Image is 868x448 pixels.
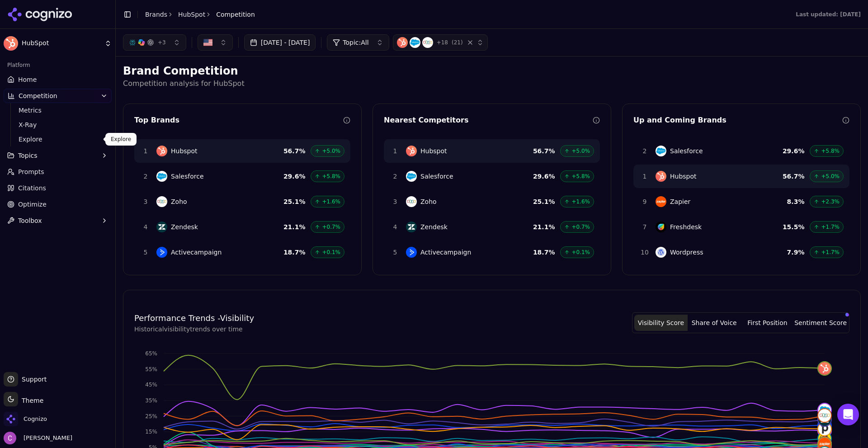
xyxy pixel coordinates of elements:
[420,146,447,156] span: Hubspot
[639,222,650,231] span: 7
[533,146,555,156] span: 56.7 %
[171,146,198,156] span: Hubspot
[4,58,112,72] div: Platform
[821,173,840,180] span: +5.0%
[670,172,697,181] span: Hubspot
[452,39,463,46] span: ( 21 )
[156,146,167,156] img: Hubspot
[639,146,650,156] span: 2
[178,10,205,19] a: HubSpot
[140,146,151,156] span: 1
[783,222,805,231] span: 15.5 %
[140,222,151,231] span: 4
[741,315,794,331] button: First Position
[156,222,167,232] img: Zendesk
[171,248,222,257] span: Activecampaign
[322,198,340,205] span: +1.6%
[783,172,805,181] span: 56.7 %
[4,165,112,179] a: Prompts
[406,247,417,258] img: Activecampaign
[20,434,72,442] span: [PERSON_NAME]
[821,249,840,256] span: +1.7%
[171,197,187,206] span: Zoho
[4,36,18,51] img: HubSpot
[390,172,401,181] span: 2
[15,133,101,146] a: Explore
[19,120,97,129] span: X-Ray
[670,248,703,257] span: Wordpress
[4,412,47,426] button: Open organization switcher
[18,184,46,193] span: Citations
[4,89,112,103] button: Competition
[821,147,840,155] span: +5.8%
[18,397,43,404] span: Theme
[322,173,340,180] span: +5.8%
[343,38,368,47] span: Topic: All
[283,172,306,181] span: 29.6 %
[633,115,842,126] div: Up and Coming Brands
[571,173,590,180] span: +5.8%
[639,197,650,206] span: 9
[15,118,101,131] a: X-Ray
[18,167,44,176] span: Prompts
[156,171,167,182] img: Salesforce
[571,198,590,205] span: +1.6%
[406,196,417,207] img: Zoho
[283,146,306,156] span: 56.7 %
[639,248,650,257] span: 10
[244,34,316,51] button: [DATE] - [DATE]
[4,197,112,212] a: Optimize
[406,146,417,156] img: Hubspot
[4,432,16,444] img: Chris Abouraad
[656,171,666,182] img: Hubspot
[322,223,340,231] span: +0.7%
[4,148,112,163] button: Topics
[145,366,157,373] tspan: 55%
[145,429,157,435] tspan: 15%
[639,172,650,181] span: 1
[794,315,847,331] button: Sentiment Score
[634,315,688,331] button: Visibility Score
[283,222,306,231] span: 21.1 %
[140,197,151,206] span: 3
[156,247,167,258] img: Activecampaign
[390,146,401,156] span: 1
[4,412,18,426] img: Cognizo
[145,10,255,19] nav: breadcrumb
[787,197,805,206] span: 8.3 %
[656,247,666,258] img: Wordpress
[818,404,831,416] img: salesforce
[420,222,448,231] span: Zendesk
[818,362,831,375] img: hubspot
[656,146,666,156] img: Salesforce
[837,404,859,425] div: Open Intercom Messenger
[406,171,417,182] img: Salesforce
[134,115,343,126] div: Top Brands
[410,37,420,48] img: Salesforce
[533,248,555,257] span: 18.7 %
[145,382,157,388] tspan: 45%
[390,248,401,257] span: 5
[158,39,166,46] span: + 3
[171,222,198,231] span: Zendesk
[787,248,805,257] span: 7.9 %
[688,315,741,331] button: Share of Voice
[19,106,97,115] span: Metrics
[24,415,47,423] span: Cognizo
[4,181,112,195] a: Citations
[322,147,340,155] span: +5.0%
[533,222,555,231] span: 21.1 %
[420,172,453,181] span: Salesforce
[821,198,840,205] span: +2.3%
[670,146,703,156] span: Salesforce
[4,72,112,87] a: Home
[571,223,590,231] span: +0.7%
[18,216,42,225] span: Toolbox
[134,325,254,334] p: Historical visibility trends over time
[533,197,555,206] span: 25.1 %
[123,64,861,78] h2: Brand Competition
[145,350,157,357] tspan: 65%
[145,397,157,404] tspan: 35%
[216,10,255,19] span: Competition
[571,147,590,155] span: +5.0%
